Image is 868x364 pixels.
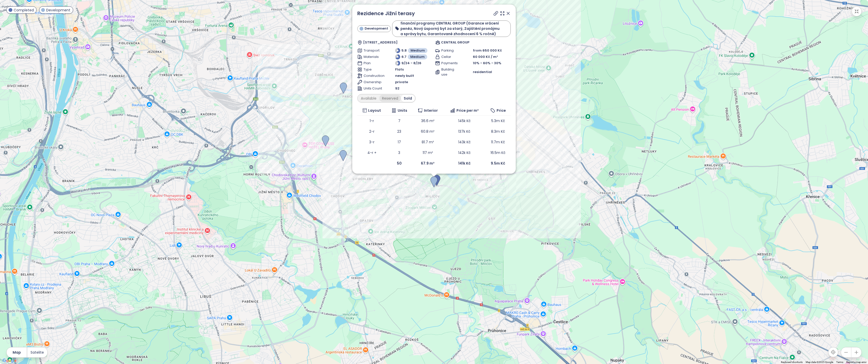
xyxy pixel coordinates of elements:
[491,118,505,123] span: 5.3m Kč
[412,147,443,158] td: 117 m²
[458,161,471,166] b: 141k Kč
[473,48,502,53] span: from 650 000 Kč
[358,95,379,102] div: Available
[357,147,386,158] td: 4-r +
[458,150,471,155] span: 142k Kč
[411,48,425,53] span: Medium
[386,116,412,126] td: 7
[441,48,460,53] span: Parking
[397,161,402,166] b: 50
[401,61,421,66] span: 9/24 - 8/26
[421,161,435,166] b: 67.9 m²
[386,126,412,137] td: 23
[781,360,803,364] button: Keyboard shortcuts
[395,80,408,85] span: private
[1,357,18,364] a: Open this area in Google Maps (opens a new window)
[424,108,438,113] span: Interior
[357,10,415,17] a: Rezidence Jižní terasy
[458,118,471,123] span: 145k Kč
[364,86,383,91] span: Units Count
[491,140,505,145] span: 11.7m Kč
[1,357,18,364] img: Google
[365,26,388,31] span: Development
[364,73,383,78] span: Construction
[364,80,383,85] span: Ownership
[400,21,500,36] b: finanční programy CENTRAL GROUP (Garance vrácení peněz, Nový úsporný byt za starý, Zajištění pron...
[458,129,470,134] span: 137k Kč
[364,61,383,66] span: Plan
[401,48,407,53] span: 5.8
[398,108,407,113] span: Units
[357,116,386,126] td: 1-r
[363,40,398,45] span: [STREET_ADDRESS]
[473,54,498,59] span: 60 000 Kč / m²
[27,347,47,357] button: Satelite
[473,70,492,75] span: residential
[473,61,501,65] span: 10% - 60% - 30%
[458,140,471,145] span: 143k Kč
[14,7,34,13] span: Completed
[491,161,505,166] b: 9.5m Kč
[412,126,443,137] td: 60.8 m²
[357,137,386,147] td: 3-r
[364,67,383,72] span: Type
[441,54,460,59] span: Cellar
[806,361,833,363] span: Map data ©2025 Google
[441,61,460,66] span: Payments
[456,108,479,113] span: Price per m²
[395,86,399,91] span: 92
[497,108,506,113] span: Price
[441,40,469,45] span: CENTRAL GROUP
[364,54,383,59] span: Materials
[441,67,460,77] span: Building use
[401,95,415,102] div: Sold
[846,361,866,363] a: Report a map error
[357,126,386,137] td: 2-r
[395,73,414,78] span: newly built
[412,116,443,126] td: 36.6 m²
[31,350,44,355] span: Satelite
[13,350,21,355] span: Map
[491,129,505,134] span: 8.3m Kč
[386,147,412,158] td: 3
[46,7,70,13] span: Development
[836,361,843,363] a: Terms
[7,347,27,357] button: Map
[401,54,406,59] span: 6.7
[395,67,404,72] span: Flats
[491,150,505,155] span: 16.5m Kč
[364,48,383,53] span: Transport
[379,95,401,102] div: Reserved
[368,108,381,113] span: Layout
[412,137,443,147] td: 81.7 m²
[410,54,425,59] span: Medium
[386,137,412,147] td: 17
